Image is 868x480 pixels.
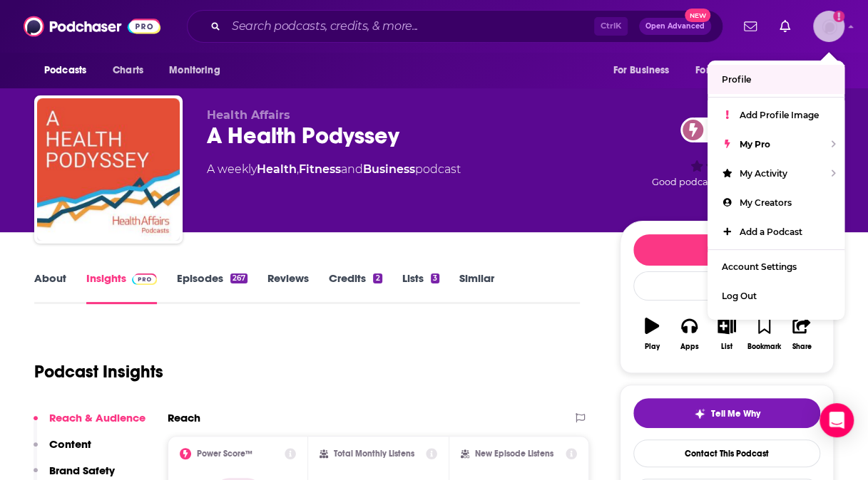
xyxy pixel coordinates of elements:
a: Profile [708,65,844,94]
div: Share [792,343,811,351]
span: Profile [722,74,751,85]
a: Add a Podcast [708,217,844,246]
a: 48 [680,118,735,142]
div: Rate [633,271,820,301]
a: Show notifications dropdown [774,14,796,38]
div: Bookmark [747,343,781,351]
span: My Pro [740,139,770,150]
div: 48Good podcast? Give it some love! [620,108,834,197]
h2: Power Score™ [197,449,252,459]
button: Share [783,308,820,360]
img: User Profile [813,11,844,42]
span: Log Out [722,291,757,301]
div: Search podcasts, credits, & more... [187,10,723,43]
span: Podcasts [44,61,86,80]
div: List [721,343,732,351]
span: , [297,162,299,176]
button: Content [34,437,91,464]
button: Play [633,308,670,360]
span: Health Affairs [207,108,290,122]
a: Health [257,162,297,176]
h1: Podcast Insights [34,361,163,382]
button: open menu [686,57,785,84]
div: 3 [431,273,439,283]
svg: Add a profile image [833,11,844,22]
a: Lists3 [402,271,439,304]
h2: Reach [168,411,200,424]
a: Show notifications dropdown [738,14,762,38]
div: Open Intercom Messenger [820,403,854,437]
ul: Show profile menu [708,61,844,320]
a: Account Settings [708,252,844,281]
span: New [685,9,710,22]
h2: Total Monthly Listens [334,449,414,459]
div: 267 [230,273,247,283]
div: A weekly podcast [207,161,461,178]
a: About [34,271,66,304]
span: Good podcast? Give it some love! [652,177,802,187]
a: InsightsPodchaser Pro [86,271,157,304]
button: Follow [633,234,820,266]
a: Fitness [299,162,341,176]
span: My Creators [740,197,792,208]
button: open menu [782,57,834,84]
a: Credits2 [329,271,382,304]
a: Similar [459,271,494,304]
button: open menu [159,57,238,84]
button: Open AdvancedNew [639,18,711,35]
span: Logged in as cnagle [813,11,844,42]
button: List [708,308,745,360]
a: Episodes267 [177,271,247,304]
img: A Health Podyssey [37,98,180,241]
h2: New Episode Listens [475,449,553,459]
a: Reviews [267,271,309,304]
span: Charts [113,61,143,80]
a: Add Profile Image [708,100,844,130]
img: tell me why sparkle [694,408,705,419]
span: My Activity [740,168,787,179]
img: Podchaser Pro [132,273,157,285]
button: Apps [670,308,708,360]
span: and [341,162,363,176]
p: Brand Safety [49,464,115,477]
input: Search podcasts, credits, & more... [226,15,594,38]
span: For Business [613,61,669,80]
button: Reach & Audience [34,411,145,437]
span: Monitoring [169,61,220,80]
span: Tell Me Why [711,408,760,419]
button: Show profile menu [813,11,844,42]
a: My Creators [708,188,844,217]
span: Ctrl K [594,17,628,36]
span: Open Advanced [645,23,705,30]
img: Podchaser - Follow, Share and Rate Podcasts [24,13,160,40]
span: For Podcasters [695,61,764,80]
button: open menu [603,57,687,84]
span: Add Profile Image [740,110,819,120]
a: Charts [103,57,152,84]
div: Play [645,343,660,351]
p: Content [49,437,91,451]
span: Add a Podcast [740,226,802,237]
div: Apps [680,343,699,351]
button: tell me why sparkleTell Me Why [633,398,820,428]
p: Reach & Audience [49,411,145,424]
div: 2 [373,273,382,283]
button: open menu [34,57,105,84]
span: Account Settings [722,261,797,272]
a: Business [363,162,415,176]
a: Contact This Podcast [633,439,820,467]
button: Bookmark [745,308,782,360]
